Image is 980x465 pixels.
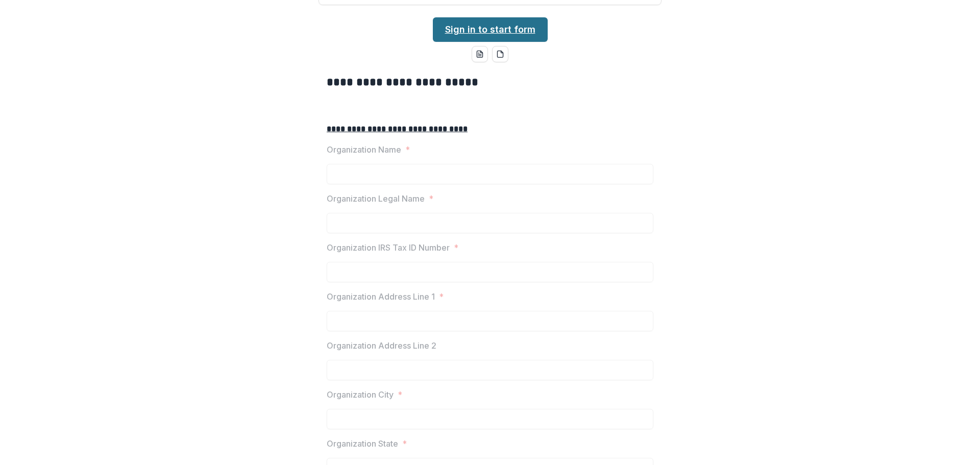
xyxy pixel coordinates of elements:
p: Organization Address Line 1 [327,290,435,303]
button: pdf-download [492,46,508,62]
a: Sign in to start form [433,17,548,42]
p: Organization Address Line 2 [327,339,436,352]
button: word-download [472,46,488,62]
p: Organization City [327,388,394,401]
p: Organization IRS Tax ID Number [327,241,450,254]
p: Organization State [327,437,398,450]
p: Organization Legal Name [327,192,425,205]
p: Organization Name [327,143,401,156]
